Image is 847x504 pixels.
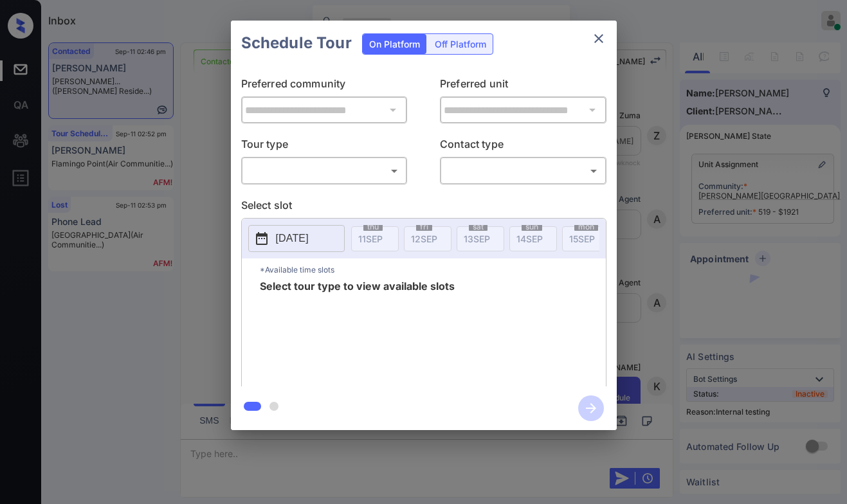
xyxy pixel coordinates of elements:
[260,258,606,281] p: *Available time slots
[260,281,455,384] span: Select tour type to view available slots
[231,21,362,66] h2: Schedule Tour
[428,34,493,54] div: Off Platform
[248,225,345,252] button: [DATE]
[363,34,426,54] div: On Platform
[241,76,408,96] p: Preferred community
[241,136,408,157] p: Tour type
[440,136,606,157] p: Contact type
[241,197,606,218] p: Select slot
[440,76,606,96] p: Preferred unit
[586,26,612,51] button: close
[276,231,309,246] p: [DATE]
